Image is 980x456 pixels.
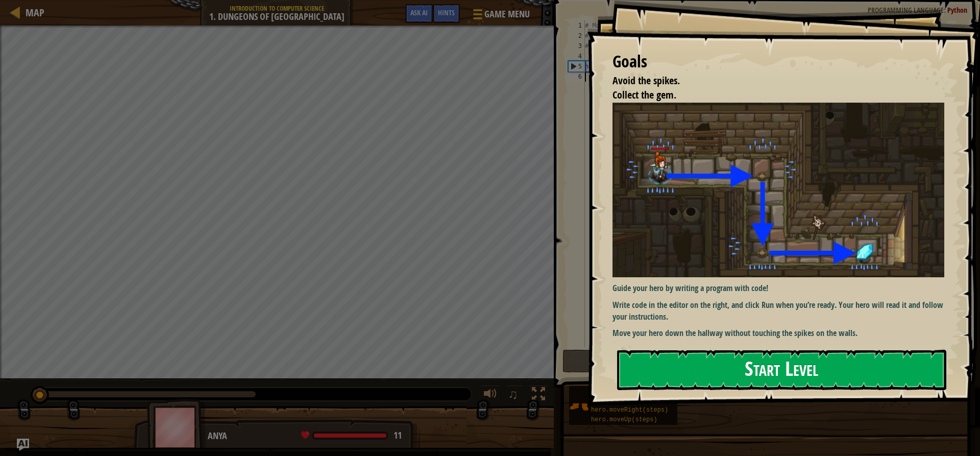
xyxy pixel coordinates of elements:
[562,349,964,373] button: Run
[569,61,585,71] div: 5
[568,20,585,31] div: 1
[612,50,944,74] div: Goals
[612,88,676,102] span: Collect the gem.
[147,399,206,455] img: thang_avatar_frame.png
[612,74,680,87] span: Avoid the spikes.
[600,88,942,103] li: Collect the gem.
[301,431,402,440] div: health: 11 / 11
[26,6,44,19] span: Map
[568,51,585,61] div: 4
[394,429,402,442] span: 11
[568,41,585,51] div: 3
[600,74,942,88] li: Avoid the spikes.
[591,406,668,414] span: hero.moveRight(steps)
[438,8,455,17] span: Hints
[569,397,589,416] img: portrait.png
[591,416,657,423] span: hero.moveUp(steps)
[617,350,946,390] button: Start Level
[410,8,428,17] span: Ask AI
[568,71,585,82] div: 6
[528,385,549,406] button: Toggle fullscreen
[20,6,44,19] a: Map
[17,439,29,451] button: Ask AI
[208,429,409,443] div: Anya
[612,327,953,339] p: Move your hero down the hallway without touching the spikes on the walls.
[612,299,953,323] p: Write code in the editor on the right, and click Run when you’re ready. Your hero will read it an...
[612,103,953,277] img: Dungeons of kithgard
[508,387,518,402] span: ♫
[568,31,585,41] div: 2
[480,385,501,406] button: Adjust volume
[465,4,536,28] button: Game Menu
[506,385,523,406] button: ♫
[484,8,530,21] span: Game Menu
[612,282,953,294] p: Guide your hero by writing a program with code!
[405,4,433,23] button: Ask AI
